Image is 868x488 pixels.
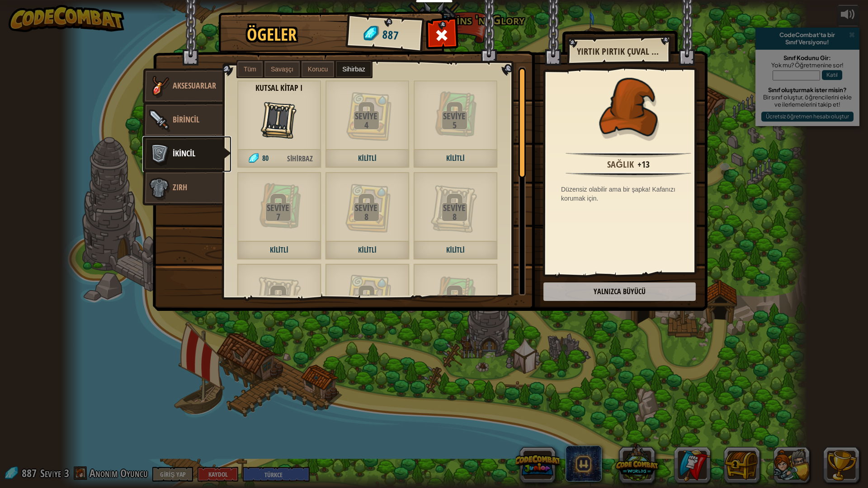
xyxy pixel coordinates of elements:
[342,66,365,73] span: Sihirbaz
[325,203,407,212] div: Seviye
[382,26,399,44] span: 887
[325,150,410,168] span: Kilitli
[413,112,495,121] div: Seviye
[271,66,293,73] span: Savaşçı
[249,153,259,163] img: gem.png
[308,66,328,73] span: Korucu
[431,275,481,324] img: portrait.png
[566,152,691,158] img: hr.png
[431,91,481,141] img: portrait.png
[146,73,173,100] img: item-icon-accessories.png
[173,182,187,193] span: Zırh
[262,153,269,163] span: 80
[325,212,407,221] div: 8
[431,183,481,233] img: portrait.png
[255,275,304,324] img: portrait.png
[566,172,691,178] img: hr.png
[343,275,392,324] img: portrait.png
[325,121,407,130] div: 4
[413,150,498,168] span: Kilitli
[146,107,173,134] img: item-icon-primary.png
[279,150,321,168] span: Sihirbaz
[173,114,199,125] span: Birincil
[413,295,495,304] div: Seviye
[237,295,319,304] div: Seviye
[325,241,410,260] span: Kilitli
[173,80,216,91] span: Aksesuarlar
[259,100,300,141] img: portrait.png
[325,295,407,304] div: Seviye
[343,91,392,141] img: portrait.png
[247,25,297,44] h1: Ögeler
[237,212,319,221] div: 7
[244,66,256,73] span: Tüm
[577,47,662,56] h2: Yırtık Pırtık Çuval Büyücü Şapkası
[607,158,634,171] div: Sağlık
[142,102,223,138] a: Birincil
[255,183,304,233] img: portrait.png
[413,212,495,221] div: 8
[173,148,195,159] span: İkincil
[237,241,321,260] span: Kilitli
[599,78,658,136] img: portrait.png
[142,136,231,172] a: İkincil
[413,241,498,260] span: Kilitli
[146,174,173,202] img: item-icon-armor.png
[413,121,495,130] div: 5
[142,68,223,104] a: Aksesuarlar
[413,203,495,212] div: Seviye
[637,158,650,171] div: +13
[146,141,173,168] img: item-icon-secondary.png
[142,170,223,206] a: Zırh
[237,83,321,93] strong: Kutsal Kitap I
[325,112,407,121] div: Seviye
[343,183,392,233] img: portrait.png
[561,185,700,203] div: Düzensiz olabilir ama bir şapka! Kafanızı korumak için.
[237,203,319,212] div: Seviye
